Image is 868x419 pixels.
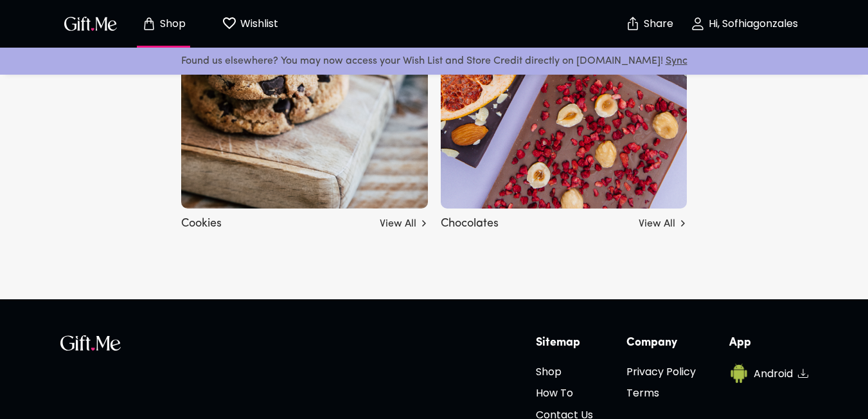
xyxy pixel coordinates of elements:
a: Cookies [181,199,428,229]
a: Chocolates [441,199,687,229]
a: Sync [666,56,687,66]
h6: Terms [626,385,696,401]
img: Android [729,364,748,383]
h5: Chocolates [441,211,499,232]
h6: Shop [536,364,593,380]
h6: Sitemap [536,335,593,351]
h5: Cookies [181,211,222,232]
p: Wishlist [237,15,278,32]
button: Share [627,1,672,46]
button: Wishlist page [215,3,285,44]
button: Hi, Sofhiagonzales [680,3,808,44]
img: secure [625,16,641,32]
a: View All [639,211,687,232]
a: View All [380,211,428,232]
img: GiftMe Logo [60,335,121,351]
button: GiftMe Logo [60,16,121,32]
img: GiftMe Logo [62,14,120,33]
p: Hi, Sofhiagonzales [705,19,798,30]
button: Store page [128,3,199,44]
h6: Privacy Policy [626,364,696,380]
h6: Company [626,335,696,351]
p: Share [641,19,673,30]
h6: App [729,335,808,351]
p: Shop [157,19,186,30]
h6: How To [536,385,593,401]
a: AndroidAndroid [729,364,808,383]
p: Found us elsewhere? You may now access your Wish List and Store Credit directly on [DOMAIN_NAME]! [10,53,858,70]
h6: Android [754,366,793,382]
